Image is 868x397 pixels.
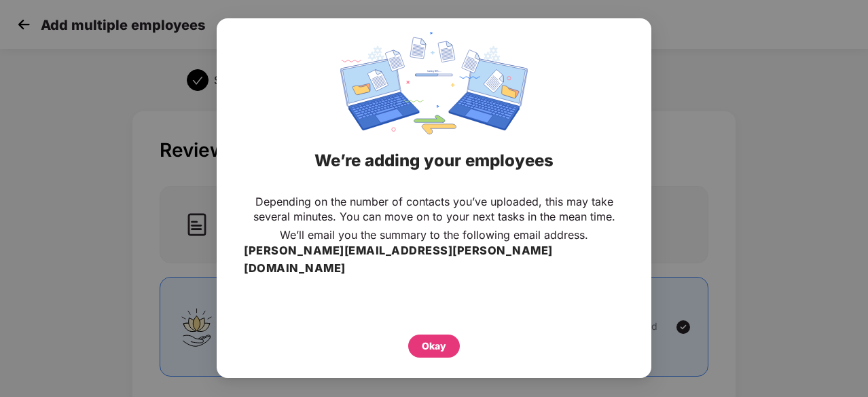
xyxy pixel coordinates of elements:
[244,242,624,277] h3: [PERSON_NAME][EMAIL_ADDRESS][PERSON_NAME][DOMAIN_NAME]
[234,134,634,187] div: We’re adding your employees
[422,339,446,354] div: Okay
[244,194,624,224] p: Depending on the number of contacts you’ve uploaded, this may take several minutes. You can move ...
[280,227,588,242] p: We’ll email you the summary to the following email address.
[340,32,528,134] img: svg+xml;base64,PHN2ZyBpZD0iRGF0YV9zeW5jaW5nIiB4bWxucz0iaHR0cDovL3d3dy53My5vcmcvMjAwMC9zdmciIHdpZH...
